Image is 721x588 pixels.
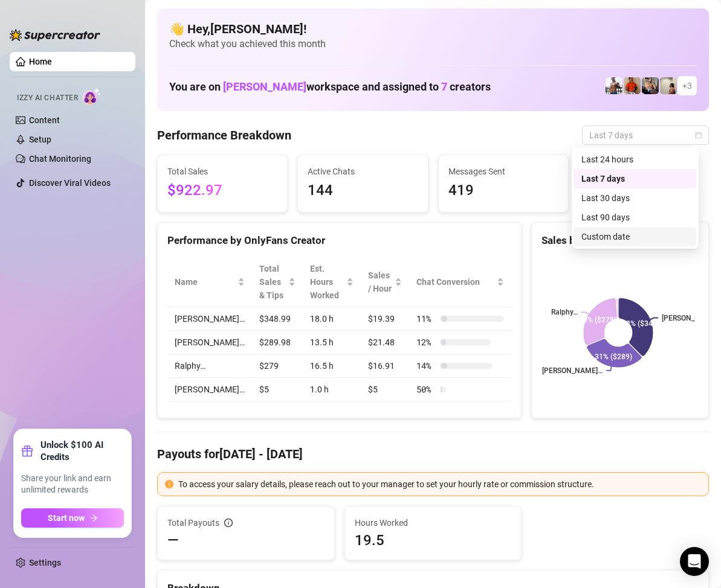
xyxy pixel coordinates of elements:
img: George [642,77,659,94]
span: Messages Sent [448,165,558,178]
div: Last 90 days [574,208,696,227]
a: Settings [29,558,61,567]
div: Last 30 days [574,188,696,208]
td: $279 [252,354,303,378]
div: Sales by OnlyFans Creator [542,232,699,249]
td: 16.5 h [303,354,360,378]
span: Chat Conversion [416,275,494,289]
div: Last 7 days [574,169,696,188]
div: Custom date [574,227,696,246]
th: Name [167,257,252,307]
span: Sales / Hour [368,269,393,295]
div: Last 24 hours [574,150,696,169]
a: Home [29,57,52,66]
td: [PERSON_NAME]… [167,378,252,401]
td: 18.0 h [303,307,360,331]
div: To access your salary details, please reach out to your manager to set your hourly rate or commis... [178,478,701,491]
div: Performance by OnlyFans Creator [167,232,511,249]
span: 50 % [416,383,436,396]
td: [PERSON_NAME]… [167,307,252,331]
button: Start nowarrow-right [21,508,124,528]
span: Active Chats [308,165,418,178]
span: Last 7 days [589,126,702,144]
span: Start now [48,513,85,523]
text: [PERSON_NAME]… [543,366,603,375]
div: Last 90 days [581,211,689,224]
td: $16.91 [361,354,410,378]
h1: You are on workspace and assigned to creators [169,80,491,94]
span: 11 % [416,312,436,325]
span: $922.97 [167,179,277,202]
span: arrow-right [89,514,98,522]
div: Last 7 days [581,172,689,185]
strong: Unlock $100 AI Credits [40,439,124,463]
span: 7 [441,80,447,93]
a: Setup [29,135,51,144]
img: logo-BBDzfeDw.svg [10,29,100,41]
span: Total Payouts [167,516,219,529]
img: JUSTIN [606,77,622,94]
span: calendar [695,132,702,139]
td: $5 [361,378,410,401]
td: $5 [252,378,303,401]
th: Total Sales & Tips [252,257,303,307]
th: Chat Conversion [409,257,511,307]
span: Total Sales & Tips [259,262,286,302]
td: [PERSON_NAME]… [167,331,252,354]
div: Last 30 days [581,191,689,205]
span: 19.5 [355,531,512,550]
a: Chat Monitoring [29,154,91,164]
span: 12 % [416,336,436,349]
span: 14 % [416,359,436,372]
div: Est. Hours Worked [310,262,343,302]
span: + 3 [682,79,692,92]
img: Ralphy [660,77,677,94]
span: 419 [448,179,558,202]
td: $21.48 [361,331,410,354]
a: Content [29,115,60,125]
span: exclamation-circle [165,480,173,488]
td: 13.5 h [303,331,360,354]
span: gift [21,445,33,457]
div: Last 24 hours [581,153,689,166]
span: — [167,531,179,550]
span: Name [175,275,235,289]
th: Sales / Hour [361,257,410,307]
span: info-circle [224,519,233,527]
td: $348.99 [252,307,303,331]
span: 144 [308,179,418,202]
h4: 👋 Hey, [PERSON_NAME] ! [169,21,697,37]
span: Total Sales [167,165,277,178]
span: Hours Worked [355,516,512,529]
div: Custom date [581,230,689,243]
td: 1.0 h [303,378,360,401]
td: $289.98 [252,331,303,354]
h4: Payouts for [DATE] - [DATE] [157,446,709,462]
h4: Performance Breakdown [157,127,291,144]
td: Ralphy… [167,354,252,378]
div: Open Intercom Messenger [680,547,709,576]
span: Check what you achieved this month [169,37,697,51]
text: Ralphy… [551,308,578,316]
a: Discover Viral Videos [29,178,111,188]
img: AI Chatter [83,88,102,105]
span: Izzy AI Chatter [17,92,78,104]
span: Share your link and earn unlimited rewards [21,473,124,496]
td: $19.39 [361,307,410,331]
span: [PERSON_NAME] [223,80,306,93]
img: Justin [624,77,641,94]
